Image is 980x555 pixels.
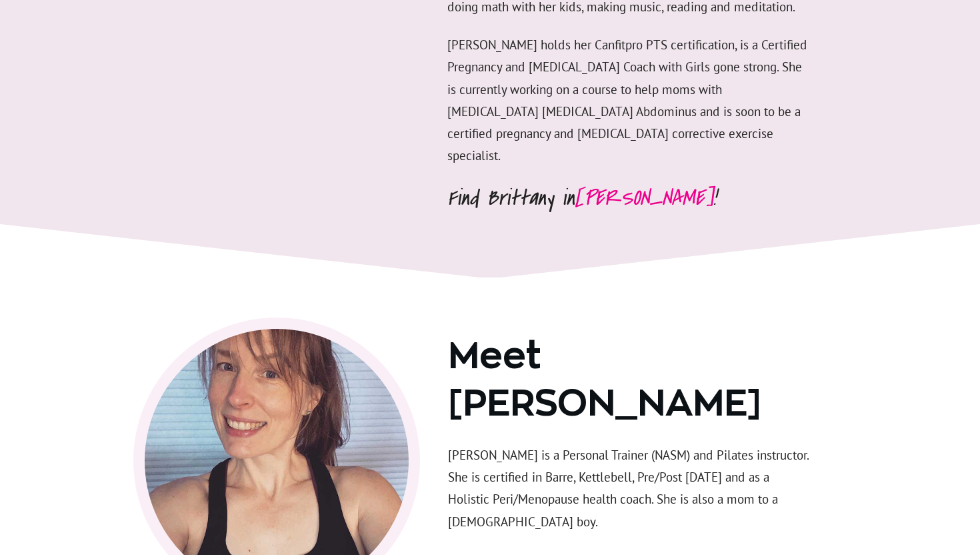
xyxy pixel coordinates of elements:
[447,183,575,213] span: Find Brittany in
[575,183,713,213] span: [PERSON_NAME]
[448,335,761,423] span: Meet [PERSON_NAME]
[713,183,716,213] span: !
[448,444,810,549] p: [PERSON_NAME] is a Personal Trainer (NASM) and Pilates instructor. She is certified in Barre, Ket...
[447,34,809,183] p: [PERSON_NAME] holds her Canfitpro PTS certification, is a Certified Pregnancy and [MEDICAL_DATA] ...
